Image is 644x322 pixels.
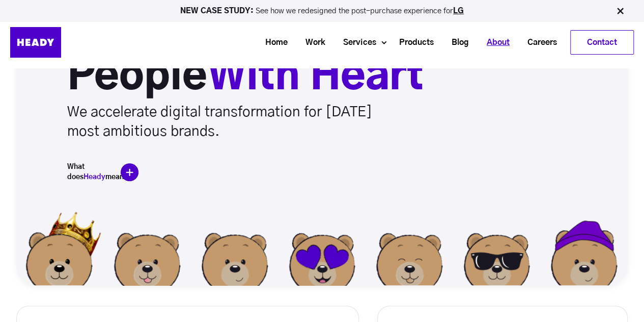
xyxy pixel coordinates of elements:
img: Bear3-3 [16,209,104,297]
img: Bear5-3 [104,209,191,297]
div: Navigation Menu [87,30,634,55]
a: Careers [515,33,562,52]
a: Work [293,33,330,52]
strong: NEW CASE STUDY: [180,7,256,15]
a: Blog [439,33,474,52]
span: With Heart [207,57,424,97]
a: Products [386,33,439,52]
h5: What does mean? [67,162,118,182]
a: LG [453,7,464,15]
img: plus-icon [121,163,138,181]
a: Services [330,33,381,52]
p: We accelerate digital transformation for [DATE] most ambitious brands. [67,103,401,141]
a: Contact [571,31,633,54]
span: Heady [83,174,105,181]
img: Bear7-3 [278,209,366,297]
a: Home [253,33,293,52]
img: Bear8-3 [366,209,453,297]
img: Bear4-3 [540,209,628,297]
p: See how we redesigned the post-purchase experience for [5,7,639,15]
img: Bear6-3 [453,209,541,297]
a: About [474,33,515,52]
img: Heady_Logo_Web-01 (1) [10,27,61,58]
img: Bear1-3 [191,209,278,297]
img: Close Bar [615,6,625,16]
